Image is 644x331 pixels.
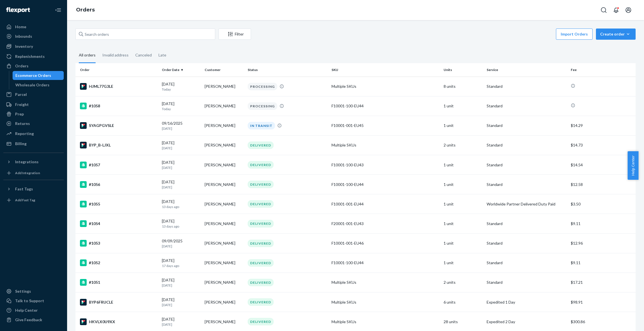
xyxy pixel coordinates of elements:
div: Inventory [15,44,33,49]
div: [DATE] [162,81,200,92]
a: Orders [3,62,64,70]
a: Parcel [3,90,64,99]
a: Prep [3,110,64,119]
div: PROCESSING [248,102,277,110]
input: Search orders [75,29,215,40]
p: [DATE] [162,283,200,288]
div: BYP6FRUCLE [80,299,157,306]
div: Inbounds [15,34,32,39]
div: DELIVERED [248,240,274,247]
div: Freight [15,102,29,107]
td: 1 unit [441,194,484,214]
div: Give Feedback [15,317,42,323]
div: IN TRANSIT [248,122,275,129]
td: $14.54 [569,155,636,175]
td: 1 unit [441,253,484,273]
div: 09/09/2025 [162,238,200,249]
td: $9.11 [569,253,636,273]
p: [DATE] [162,322,200,327]
th: Status [245,63,330,77]
button: Open notifications [610,4,622,16]
p: Standard [487,260,566,266]
td: 8 units [441,77,484,96]
p: Standard [487,84,566,89]
a: Ecommerce Orders [13,71,64,80]
a: Orders [76,7,95,13]
div: [DATE] [162,218,200,229]
div: DELIVERED [248,298,274,306]
td: $9.11 [569,214,636,233]
div: Talk to Support [15,298,44,304]
div: Prep [15,111,24,117]
button: Create order [596,29,636,40]
div: Reporting [15,131,34,136]
td: [PERSON_NAME] [202,135,245,155]
button: Filter [219,29,251,40]
div: F10001-100-EU44 [332,182,439,187]
div: DELIVERED [248,220,274,227]
p: Standard [487,280,566,285]
div: F10001-100-EU44 [332,103,439,109]
iframe: Opens a widget where you can chat to one of our agents [608,314,638,328]
td: $14.73 [569,135,636,155]
p: 17 days ago [162,263,200,268]
div: DELIVERED [248,259,274,267]
td: 1 unit [441,155,484,175]
div: Billing [15,141,27,146]
p: [DATE] [162,126,200,131]
p: Standard [487,142,566,148]
div: Canceled [135,48,152,62]
td: 2 units [441,135,484,155]
div: Home [15,24,26,30]
p: Worldwide Partner Delivered Duty Paid [487,201,566,207]
div: DELIVERED [248,161,274,169]
ol: breadcrumbs [72,2,99,18]
p: 13 days ago [162,204,200,209]
div: [DATE] [162,140,200,150]
button: Open Search Box [598,4,609,16]
div: Add Fast Tag [15,198,35,202]
div: F10001-001-EU44 [332,201,439,207]
p: Expedited 2 Day [487,319,566,325]
p: 13 days ago [162,224,200,229]
div: DELIVERED [248,200,274,208]
div: Create order [600,31,631,37]
div: Replenishments [15,54,45,59]
th: Units [441,63,484,77]
td: [PERSON_NAME] [202,155,245,175]
a: Wholesale Orders [13,81,64,89]
p: Standard [487,182,566,187]
p: [DATE] [162,302,200,307]
div: DELIVERED [248,181,274,188]
div: [DATE] [162,101,200,111]
td: $12.58 [569,175,636,194]
td: 2 units [441,273,484,292]
div: Wholesale Orders [15,82,49,88]
div: F10001-001-EU45 [332,123,439,128]
div: DELIVERED [248,141,274,149]
td: $3.50 [569,194,636,214]
div: F20001-001-EU43 [332,221,439,226]
td: $17.21 [569,273,636,292]
div: #1054 [80,220,157,227]
a: Reporting [3,129,64,138]
td: [PERSON_NAME] [202,233,245,253]
td: $14.29 [569,116,636,135]
p: Standard [487,162,566,168]
th: Order [75,63,160,77]
div: Orders [15,63,29,69]
a: Returns [3,119,64,128]
button: Open account menu [623,4,634,16]
a: Freight [3,100,64,109]
p: Standard [487,221,566,226]
div: Filter [219,31,251,37]
div: 09/16/2025 [162,120,200,131]
td: Multiple SKUs [329,273,441,292]
td: [PERSON_NAME] [202,96,245,116]
div: #1051 [80,279,157,286]
th: SKU [329,63,441,77]
div: Customer [205,67,243,72]
a: Home [3,22,64,31]
button: Integrations [3,157,64,166]
a: Billing [3,139,64,148]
